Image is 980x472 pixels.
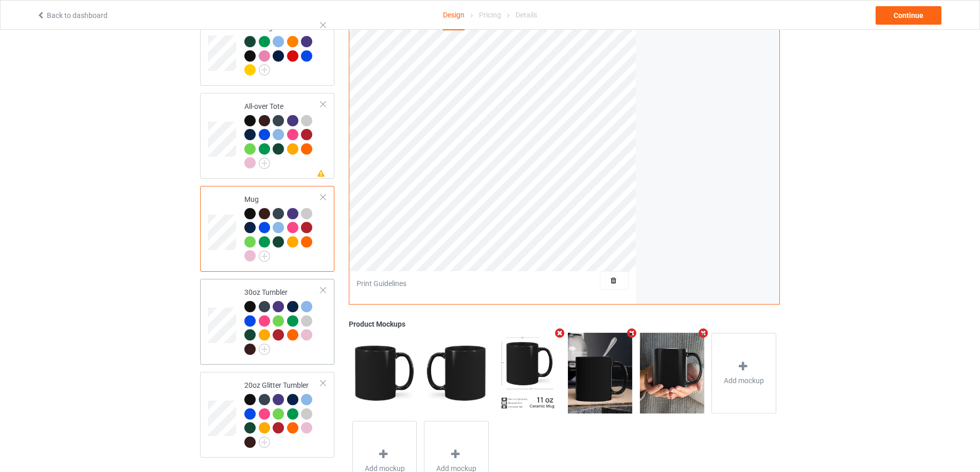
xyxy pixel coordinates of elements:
[357,279,406,289] div: Print Guidelines
[568,333,632,413] img: regular.jpg
[259,344,270,355] img: svg+xml;base64,PD94bWwgdmVyc2lvbj0iMS4wIiBlbmNvZGluZz0iVVRGLTgiPz4KPHN2ZyB3aWR0aD0iMjJweCIgaGVpZ2...
[724,376,764,386] span: Add mockup
[244,287,321,354] div: 30oz Tumbler
[200,186,334,272] div: Mug
[496,333,560,413] img: regular.jpg
[244,101,321,168] div: All-over Tote
[259,64,270,75] img: svg+xml;base64,PD94bWwgdmVyc2lvbj0iMS4wIiBlbmNvZGluZz0iVVRGLTgiPz4KPHN2ZyB3aWR0aD0iMjJweCIgaGVpZ2...
[200,372,334,458] div: 20oz Glitter Tumbler
[244,22,321,75] div: Tote Bag
[876,6,941,25] div: Continue
[200,279,334,365] div: 30oz Tumbler
[443,1,465,30] div: Design
[554,328,566,339] i: Remove mockup
[515,1,537,29] div: Details
[711,333,776,414] div: Add mockup
[424,333,488,413] img: regular.jpg
[259,158,270,169] img: svg+xml;base64,PD94bWwgdmVyc2lvbj0iMS4wIiBlbmNvZGluZz0iVVRGLTgiPz4KPHN2ZyB3aWR0aD0iMjJweCIgaGVpZ2...
[259,437,270,448] img: svg+xml;base64,PD94bWwgdmVyc2lvbj0iMS4wIiBlbmNvZGluZz0iVVRGLTgiPz4KPHN2ZyB3aWR0aD0iMjJweCIgaGVpZ2...
[259,251,270,262] img: svg+xml;base64,PD94bWwgdmVyc2lvbj0iMS4wIiBlbmNvZGluZz0iVVRGLTgiPz4KPHN2ZyB3aWR0aD0iMjJweCIgaGVpZ2...
[352,333,417,413] img: regular.jpg
[37,11,108,20] a: Back to dashboard
[200,93,334,179] div: All-over Tote
[697,328,710,339] i: Remove mockup
[625,328,638,339] i: Remove mockup
[640,333,704,413] img: regular.jpg
[244,380,321,447] div: 20oz Glitter Tumbler
[479,1,501,29] div: Pricing
[244,194,321,261] div: Mug
[200,14,334,86] div: Tote Bag
[349,319,780,330] div: Product Mockups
